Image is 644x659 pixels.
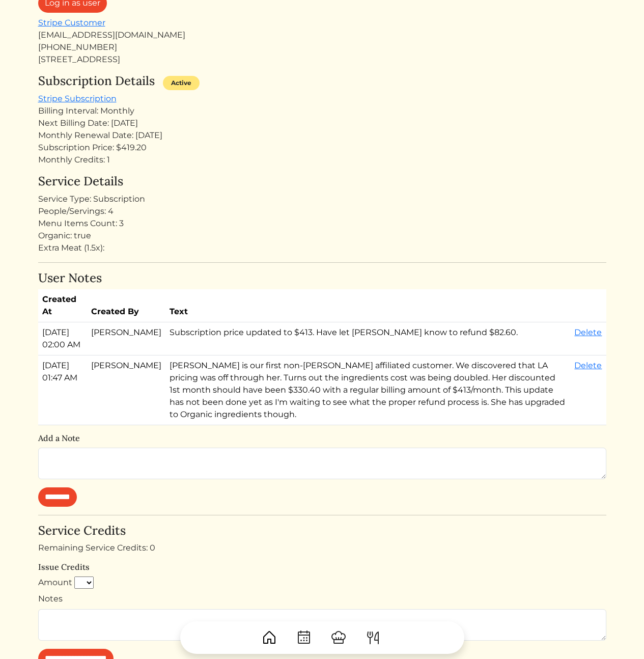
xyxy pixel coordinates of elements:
[165,322,571,355] td: Subscription price updated to $413. Have let [PERSON_NAME] know to refund $82.60.
[38,524,606,538] h4: Service Credits
[296,629,312,646] img: CalendarDots-5bcf9d9080389f2a281d69619e1c85352834be518fbc73d9501aef674afc0d57.svg
[38,230,606,242] div: Organic: true
[38,271,606,286] h4: User Notes
[38,193,606,205] div: Service Type: Subscription
[261,629,277,646] img: House-9bf13187bcbb5817f509fe5e7408150f90897510c4275e13d0d5fca38e0b5951.svg
[163,76,200,90] div: Active
[38,433,606,443] h6: Add a Note
[38,74,155,89] h4: Subscription Details
[165,289,571,322] th: Text
[330,629,347,646] img: ChefHat-a374fb509e4f37eb0702ca99f5f64f3b6956810f32a249b33092029f8484b388.svg
[38,105,606,117] div: Billing Interval: Monthly
[38,217,606,230] div: Menu Items Count: 3
[38,593,63,605] label: Notes
[38,94,117,103] a: Stripe Subscription
[38,117,606,129] div: Next Billing Date: [DATE]
[38,53,606,66] div: [STREET_ADDRESS]
[365,629,381,646] img: ForkKnife-55491504ffdb50bab0c1e09e7649658475375261d09fd45db06cec23bce548bf.svg
[38,29,606,41] div: [EMAIL_ADDRESS][DOMAIN_NAME]
[165,355,571,425] td: [PERSON_NAME] is our first non-[PERSON_NAME] affiliated customer. We discovered that LA pricing w...
[38,154,606,166] div: Monthly Credits: 1
[87,355,165,425] td: [PERSON_NAME]
[574,327,602,337] a: Delete
[38,18,105,28] a: Stripe Customer
[38,562,606,572] h6: Issue Credits
[38,289,87,322] th: Created At
[38,174,606,189] h4: Service Details
[38,242,606,254] div: Extra Meat (1.5x):
[38,355,87,425] td: [DATE] 01:47 AM
[38,205,606,217] div: People/Servings: 4
[38,322,87,355] td: [DATE] 02:00 AM
[38,41,606,53] div: [PHONE_NUMBER]
[87,289,165,322] th: Created By
[87,322,165,355] td: [PERSON_NAME]
[38,576,72,589] label: Amount
[574,361,602,370] a: Delete
[38,142,606,154] div: Subscription Price: $419.20
[38,129,606,142] div: Monthly Renewal Date: [DATE]
[38,542,606,554] div: Remaining Service Credits: 0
